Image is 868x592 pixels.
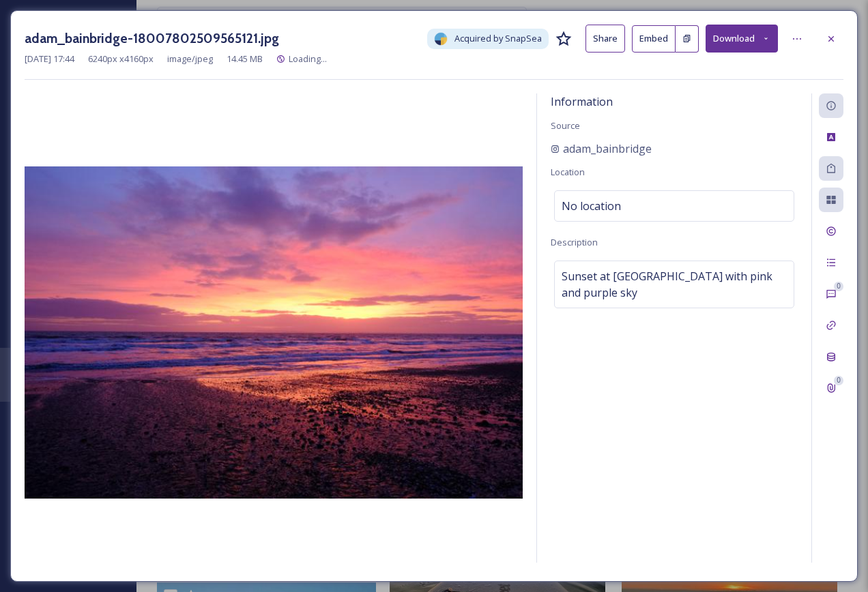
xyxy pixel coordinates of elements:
[563,140,652,157] span: adam_bainbridge
[227,53,263,65] span: 14.45 MB
[562,268,787,301] span: Sunset at [GEOGRAPHIC_DATA] with pink and purple sky
[167,53,213,65] span: image/jpeg
[706,25,778,53] button: Download
[88,53,154,65] span: 6240 px x 4160 px
[25,166,523,499] img: DSCF2061.JPG
[551,119,580,132] span: Source
[834,282,843,291] div: 0
[289,53,327,65] span: Loading...
[25,29,279,48] h3: adam_bainbridge-18007802509565121.jpg
[25,53,74,65] span: [DATE] 17:44
[632,25,676,53] button: Embed
[551,166,585,178] span: Location
[454,32,542,45] span: Acquired by SnapSea
[551,140,652,157] a: adam_bainbridge
[551,94,613,109] span: Information
[834,376,843,385] div: 0
[562,198,621,214] span: No location
[551,236,598,248] span: Description
[434,32,448,46] img: snapsea-logo.png
[585,25,625,53] button: Share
